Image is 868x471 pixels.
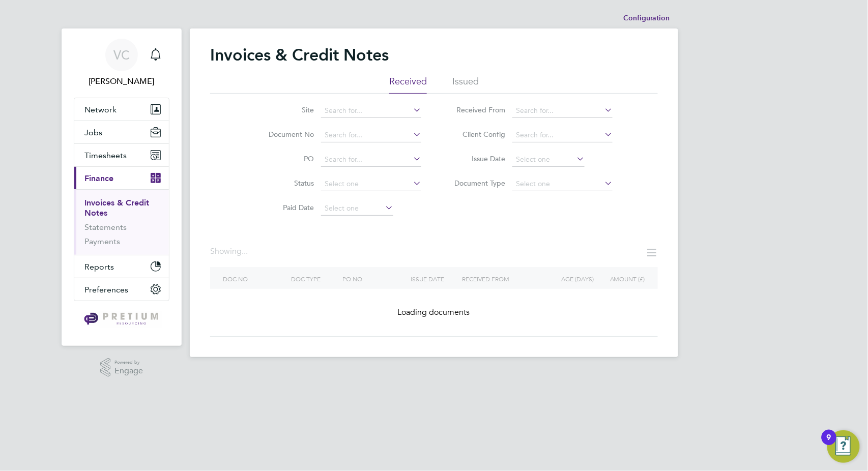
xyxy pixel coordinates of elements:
span: Preferences [84,285,128,295]
span: Valentina Cerulli [74,75,169,87]
nav: Main navigation [62,28,182,346]
label: Paid Date [255,203,314,212]
img: pretium-logo-retina.png [81,311,161,328]
input: Search for... [512,104,613,118]
span: Engage [114,367,143,375]
button: Timesheets [74,144,169,166]
input: Search for... [321,128,421,142]
span: VC [113,48,130,62]
label: Document Type [447,179,505,188]
span: ... [242,246,248,256]
span: Reports [84,262,114,272]
label: Client Config [447,130,505,139]
input: Select one [512,177,613,191]
span: Network [84,105,117,114]
label: PO [255,154,314,163]
span: Jobs [84,128,102,137]
label: Received From [447,105,505,114]
span: Finance [84,173,113,183]
a: Statements [84,222,127,232]
input: Select one [321,201,393,216]
label: Document No [255,130,314,139]
a: Payments [84,237,120,246]
li: Issued [452,75,479,94]
span: Timesheets [84,151,127,160]
button: Preferences [74,278,169,301]
label: Status [255,179,314,188]
a: Powered byEngage [100,358,143,377]
label: Site [255,105,314,114]
input: Select one [321,177,421,191]
input: Search for... [321,104,421,118]
h2: Invoices & Credit Notes [210,45,389,65]
a: VC[PERSON_NAME] [74,39,169,87]
button: Network [74,98,169,121]
li: Received [389,75,427,94]
li: Configuration [623,8,670,28]
input: Select one [512,153,585,167]
div: Finance [74,189,169,255]
button: Reports [74,255,169,278]
div: 9 [827,437,831,451]
input: Search for... [512,128,613,142]
button: Open Resource Center, 9 new notifications [827,430,860,463]
div: Showing [210,246,250,257]
button: Jobs [74,121,169,143]
span: Powered by [114,358,143,367]
input: Search for... [321,153,421,167]
a: Go to home page [74,311,169,328]
label: Issue Date [447,154,505,163]
a: Invoices & Credit Notes [84,198,149,218]
button: Finance [74,167,169,189]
